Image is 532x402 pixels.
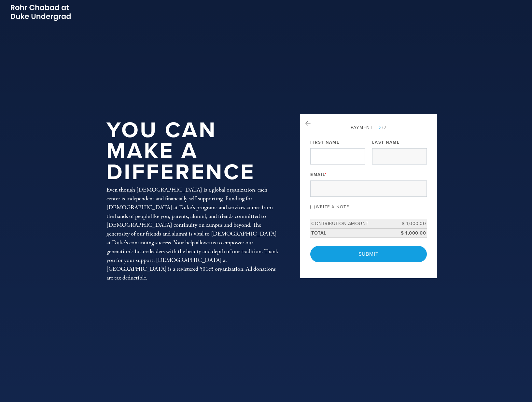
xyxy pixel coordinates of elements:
td: $ 1,000.00 [398,228,427,238]
label: Email [310,172,327,178]
label: First Name [310,139,340,145]
label: Last Name [372,139,400,145]
span: This field is required. [325,172,327,177]
h1: You Can Make a Difference [106,120,279,183]
span: /2 [375,125,386,130]
div: Payment [310,124,427,131]
span: 2 [379,125,382,130]
td: Contribution Amount [310,219,398,228]
input: Submit [310,246,427,262]
td: Total [310,228,398,238]
img: Picture2_0.png [10,3,72,22]
div: Even though [DEMOGRAPHIC_DATA] is a global organization, each center is independent and financial... [106,185,279,282]
td: $ 1,000.00 [398,219,427,228]
label: Write a note [316,204,349,209]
